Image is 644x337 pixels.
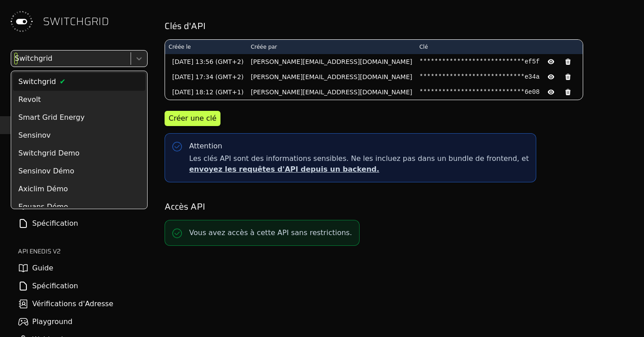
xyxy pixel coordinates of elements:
[13,91,145,109] div: Revolt
[165,69,247,84] td: [DATE] 17:34 (GMT+2)
[13,198,145,216] div: Equans Démo
[43,14,109,29] span: SWITCHGRID
[247,54,416,69] td: [PERSON_NAME][EMAIL_ADDRESS][DOMAIN_NAME]
[416,40,583,54] th: Clé
[189,153,529,175] span: Les clés API sont des informations sensibles. Ne les incluez pas dans un bundle de frontend, et
[165,111,220,126] button: Créer une clé
[189,164,529,175] p: envoyez les requêtes d'API depuis un backend.
[7,7,36,36] img: Switchgrid Logo
[13,162,145,180] div: Sensinov Démo
[13,180,145,198] div: Axiclim Démo
[189,227,352,238] p: Vous avez accès à cette API sans restrictions.
[13,126,145,144] div: Sensinov
[169,113,216,124] div: Créer une clé
[165,54,247,69] td: [DATE] 13:56 (GMT+2)
[13,73,145,91] div: Switchgrid
[13,144,145,162] div: Switchgrid Demo
[247,40,416,54] th: Créée par
[18,247,148,256] h2: API ENEDIS v2
[13,109,145,126] div: Smart Grid Energy
[165,20,631,32] h2: Clés d'API
[165,84,247,100] td: [DATE] 18:12 (GMT+1)
[247,84,416,100] td: [PERSON_NAME][EMAIL_ADDRESS][DOMAIN_NAME]
[165,40,247,54] th: Créée le
[247,69,416,84] td: [PERSON_NAME][EMAIL_ADDRESS][DOMAIN_NAME]
[165,200,631,213] h2: Accès API
[189,141,222,152] div: Attention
